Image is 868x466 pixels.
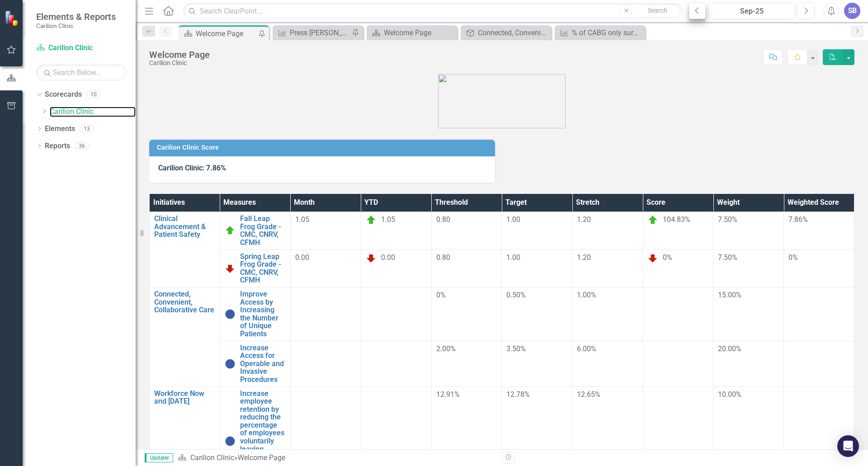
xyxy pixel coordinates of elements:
[647,253,658,264] img: Below Plan
[663,215,690,224] span: 104.83%
[220,212,290,249] td: Double-Click to Edit Right Click for Context Menu
[5,10,21,26] img: ClearPoint Strategy
[45,89,82,100] a: Scorecards
[788,253,798,262] span: 0%
[577,215,591,224] span: 1.20
[149,50,210,60] div: Welcome Page
[436,253,450,262] span: 0.80
[577,390,600,399] span: 12.65%
[577,291,596,299] span: 1.00%
[663,253,672,262] span: 0%
[150,212,220,287] td: Double-Click to Edit Right Click for Context Menu
[438,74,566,128] img: carilion%20clinic%20logo%202.0.png
[506,344,526,353] span: 3.50%
[506,390,530,399] span: 12.78%
[158,164,226,172] span: Carilion Clinic: 7.86%
[369,27,455,38] a: Welcome Page
[635,5,680,17] button: Search
[36,22,116,29] small: Carilion Clinic
[506,253,520,262] span: 1.00
[225,263,236,274] img: Below Plan
[157,144,491,151] h3: Carilion Clinic Score
[45,124,75,134] a: Elements
[436,344,456,353] span: 2.00%
[295,253,309,262] span: 0.00
[225,309,236,320] img: No Information
[572,27,643,38] div: % of CABG only surgical cases (performed by CT Surgery) readmitted within 30d of DC
[196,28,258,39] div: Welcome Page
[45,141,70,151] a: Reports
[150,287,220,386] td: Double-Click to Edit Right Click for Context Menu
[648,7,667,14] span: Search
[436,291,446,299] span: 0%
[647,215,658,226] img: On Target
[240,290,286,338] a: Improve Access by Increasing the Number of Unique Patients
[225,436,236,447] img: No Information
[384,27,455,38] div: Welcome Page
[290,27,349,38] div: Press [PERSON_NAME]: Friendliness & courtesy of care provider
[708,3,795,19] button: Sep-25
[154,290,215,314] a: Connected, Convenient, Collaborative Care
[36,11,116,22] span: Elements & Reports
[225,358,236,369] img: No Information
[837,435,859,457] div: Open Intercom Messenger
[844,3,860,19] button: SB
[295,215,309,224] span: 1.05
[718,215,737,224] span: 7.50%
[718,344,741,353] span: 20.00%
[478,27,549,38] div: Connected, Convenient, Collaborative Care
[366,215,377,226] img: On Target
[149,60,210,66] div: Carilion Clinic
[718,291,741,299] span: 15.00%
[718,390,741,399] span: 10.00%
[788,215,808,224] span: 7.86%
[506,291,526,299] span: 0.50%
[178,453,495,463] div: »
[154,215,215,239] a: Clinical Advancement & Patient Safety
[381,253,395,262] span: 0.00
[577,253,591,262] span: 1.20
[240,344,286,384] a: Increase Access for Operable and Invasive Procedures
[145,453,173,462] span: Updater
[238,453,285,462] div: Welcome Page
[86,91,101,99] div: 10
[190,453,234,462] a: Carilion Clinic
[436,390,460,399] span: 12.91%
[220,341,290,386] td: Double-Click to Edit Right Click for Context Menu
[50,107,136,117] a: Carilion Clinic
[36,65,127,80] input: Search Below...
[220,287,290,341] td: Double-Click to Edit Right Click for Context Menu
[183,3,682,19] input: Search ClearPoint...
[712,6,792,17] div: Sep-25
[75,142,89,150] div: 36
[381,215,395,224] span: 1.05
[436,215,450,224] span: 0.80
[220,249,290,287] td: Double-Click to Edit Right Click for Context Menu
[577,344,596,353] span: 6.00%
[225,225,236,236] img: On Target
[275,27,349,38] a: Press [PERSON_NAME]: Friendliness & courtesy of care provider
[154,390,215,405] a: Workforce Now and [DATE]
[240,253,286,284] a: Spring Leap Frog Grade - CMC, CNRV, CFMH
[240,215,286,246] a: Fall Leap Frog Grade - CMC, CNRV, CFMH
[718,253,737,262] span: 7.50%
[80,125,94,132] div: 13
[506,215,520,224] span: 1.00
[557,27,643,38] a: % of CABG only surgical cases (performed by CT Surgery) readmitted within 30d of DC
[366,253,377,264] img: Below Plan
[36,43,127,53] a: Carilion Clinic
[463,27,549,38] a: Connected, Convenient, Collaborative Care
